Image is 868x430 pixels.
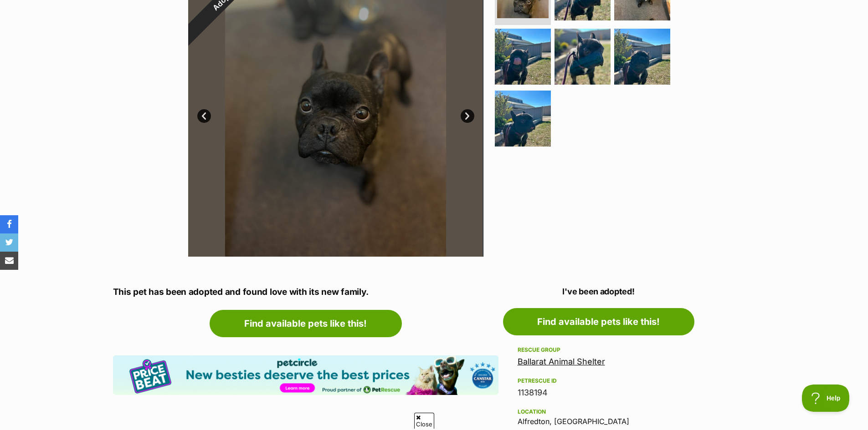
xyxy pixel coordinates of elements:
[495,91,551,147] img: Photo of Gremlin
[495,29,551,85] img: Photo of Gremlin
[802,384,850,412] iframe: Help Scout Beacon - Open
[614,29,670,85] img: Photo of Gremlin
[503,285,694,298] p: I've been adopted!
[197,109,211,123] a: Prev
[210,310,402,337] a: Find available pets like this!
[113,355,498,395] img: Pet Circle promo banner
[518,357,605,366] a: Ballarat Animal Shelter
[461,109,474,123] a: Next
[518,346,680,354] div: Rescue group
[555,29,611,85] img: Photo of Gremlin
[518,386,680,399] div: 1138194
[518,406,680,425] div: Alfredton, [GEOGRAPHIC_DATA]
[113,286,498,299] p: This pet has been adopted and found love with its new family.
[518,377,680,384] div: PetRescue ID
[414,413,434,429] span: Close
[518,408,680,415] div: Location
[503,308,694,335] a: Find available pets like this!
